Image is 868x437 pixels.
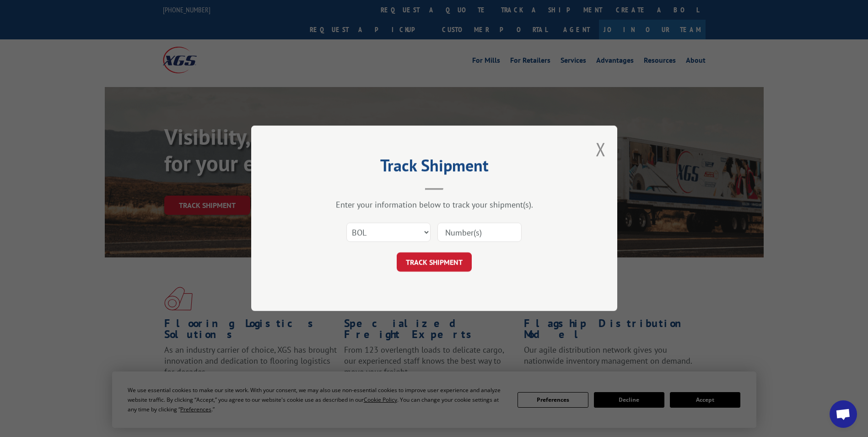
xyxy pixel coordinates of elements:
[297,159,571,176] h2: Track Shipment
[830,400,857,428] div: Open chat
[437,223,522,242] input: Number(s)
[297,200,571,210] div: Enter your information below to track your shipment(s).
[596,137,606,161] button: Close modal
[397,253,472,272] button: TRACK SHIPMENT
